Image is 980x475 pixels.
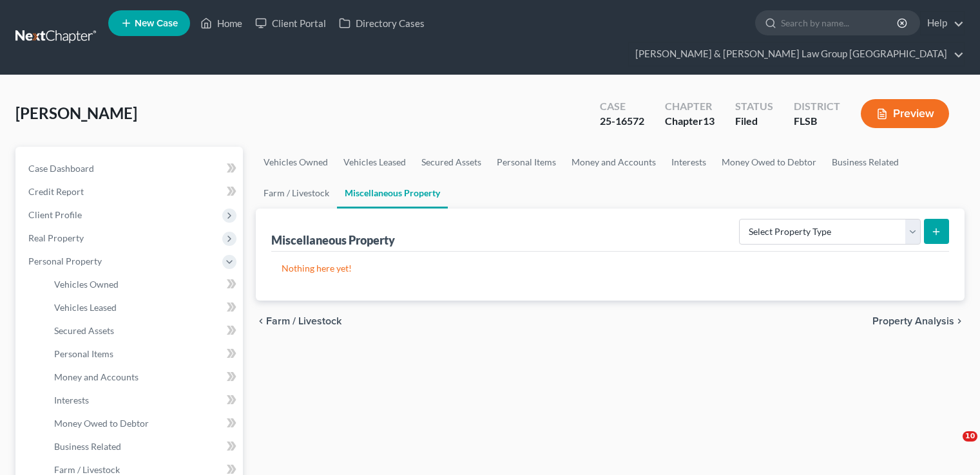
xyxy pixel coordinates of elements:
[44,296,243,319] a: Vehicles Leased
[44,319,243,342] a: Secured Assets
[256,178,337,209] a: Farm / Livestock
[781,11,899,35] input: Search by name...
[54,464,120,475] span: Farm / Livestock
[600,99,644,114] div: Case
[600,114,644,129] div: 25-16572
[794,114,840,129] div: FLSB
[28,186,84,197] span: Credit Report
[28,232,84,243] span: Real Property
[921,12,964,35] a: Help
[564,147,664,178] a: Money and Accounts
[28,163,94,174] span: Case Dashboard
[872,316,965,326] button: Property Analysis chevron_right
[44,273,243,296] a: Vehicles Owned
[414,147,489,178] a: Secured Assets
[54,371,139,382] span: Money and Accounts
[44,412,243,435] a: Money Owed to Debtor
[336,147,414,178] a: Vehicles Leased
[44,366,243,389] a: Money and Accounts
[282,262,939,275] p: Nothing here yet!
[872,316,954,326] span: Property Analysis
[18,180,243,203] a: Credit Report
[54,418,149,429] span: Money Owed to Debtor
[256,316,266,326] i: chevron_left
[266,316,341,326] span: Farm / Livestock
[54,279,119,290] span: Vehicles Owned
[44,389,243,412] a: Interests
[54,325,114,336] span: Secured Assets
[936,431,967,462] iframe: Intercom live chat
[256,316,341,326] button: chevron_left Farm / Livestock
[18,157,243,180] a: Case Dashboard
[194,12,249,35] a: Home
[44,435,243,458] a: Business Related
[824,147,907,178] a: Business Related
[735,114,773,129] div: Filed
[54,348,113,359] span: Personal Items
[135,19,178,28] span: New Case
[703,115,715,127] span: 13
[256,147,336,178] a: Vehicles Owned
[54,395,89,405] span: Interests
[629,42,964,66] a: [PERSON_NAME] & [PERSON_NAME] Law Group [GEOGRAPHIC_DATA]
[271,232,395,248] div: Miscellaneous Property
[54,302,117,313] span: Vehicles Leased
[954,316,965,326] i: chevron_right
[714,147,824,178] a: Money Owed to Debtor
[735,99,773,114] div: Status
[54,441,121,452] span: Business Related
[489,147,564,178] a: Personal Items
[665,99,715,114] div: Chapter
[332,12,431,35] a: Directory Cases
[15,104,137,122] span: [PERSON_NAME]
[665,114,715,129] div: Chapter
[28,209,82,220] span: Client Profile
[28,256,102,266] span: Personal Property
[44,342,243,366] a: Personal Items
[963,431,977,442] span: 10
[249,12,332,35] a: Client Portal
[337,178,448,209] a: Miscellaneous Property
[664,147,714,178] a: Interests
[861,99,949,128] button: Preview
[794,99,840,114] div: District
